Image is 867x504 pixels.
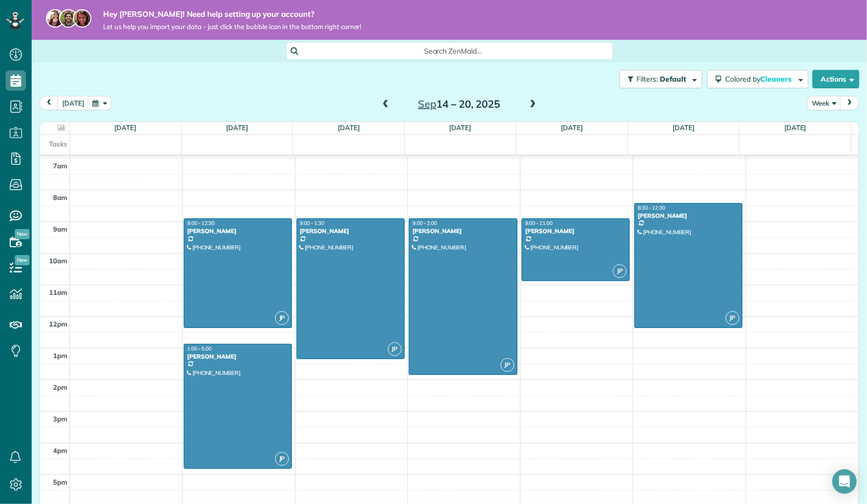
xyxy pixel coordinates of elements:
span: Tasks [49,140,67,148]
span: JP [275,452,289,466]
span: Default [660,74,687,84]
span: 4pm [53,446,67,455]
span: 2pm [53,383,67,391]
button: Filters: Default [620,70,702,88]
span: Sep [418,97,436,110]
strong: Hey [PERSON_NAME]! Need help setting up your account? [103,9,362,19]
div: [PERSON_NAME] [412,228,514,235]
button: [DATE] [58,96,89,110]
a: [DATE] [226,123,248,132]
span: JP [613,264,627,278]
span: 12pm [49,320,67,328]
span: Filters: [636,74,658,84]
a: [DATE] [561,123,583,132]
span: Colored by [725,74,795,84]
div: [PERSON_NAME] [187,228,289,235]
a: [DATE] [784,123,806,132]
img: michelle-19f622bdf1676172e81f8f8fba1fb50e276960ebfe0243fe18214015130c80e4.jpg [73,9,91,28]
a: Filters: Default [614,70,702,88]
span: 1:00 - 5:00 [187,345,212,352]
button: prev [39,96,59,110]
div: [PERSON_NAME] [300,228,402,235]
span: 1pm [53,351,67,360]
span: JP [388,342,402,356]
span: New [15,255,30,265]
button: Actions [812,70,859,88]
span: JP [726,311,739,325]
span: 10am [49,257,67,265]
span: 11am [49,288,67,296]
button: Colored byCleaners [707,70,808,88]
span: Let us help you import your data - just click the bubble icon in the bottom right corner! [103,22,362,31]
span: 7am [53,162,67,170]
h2: 14 – 20, 2025 [395,98,523,110]
span: 8:30 - 12:30 [638,205,665,211]
a: [DATE] [114,123,136,132]
img: jorge-587dff0eeaa6aab1f244e6dc62b8924c3b6ad411094392a53c71c6c4a576187d.jpg [59,9,78,28]
div: [PERSON_NAME] [637,212,739,219]
img: maria-72a9807cf96188c08ef61303f053569d2e2a8a1cde33d635c8a3ac13582a053d.jpg [46,9,64,28]
span: Cleaners [760,74,793,84]
button: Week [807,96,841,110]
div: [PERSON_NAME] [187,353,289,360]
div: [PERSON_NAME] [525,228,627,235]
a: [DATE] [450,123,472,132]
span: 9:00 - 1:30 [300,220,325,226]
span: 9:00 - 11:00 [525,220,553,226]
span: 9:00 - 2:00 [412,220,437,226]
span: 9am [53,225,67,233]
div: Open Intercom Messenger [832,469,857,494]
span: JP [501,358,514,372]
span: 9:00 - 12:30 [187,220,215,226]
a: [DATE] [338,123,360,132]
span: JP [275,311,289,325]
span: 8am [53,193,67,201]
button: next [840,96,859,110]
span: 3pm [53,415,67,423]
span: 5pm [53,478,67,486]
span: New [15,229,30,239]
a: [DATE] [673,123,695,132]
